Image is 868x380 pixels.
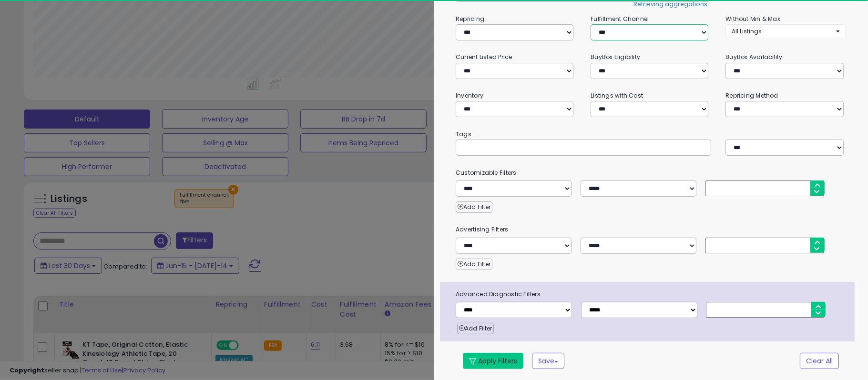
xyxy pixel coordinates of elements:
small: Tags [449,129,853,140]
small: Advertising Filters [449,224,853,235]
button: Add Filter [456,259,492,270]
small: Customizable Filters [449,168,853,178]
small: Inventory [456,91,483,100]
button: Add Filter [456,201,492,213]
button: Clear All [800,353,839,369]
small: Repricing Method [725,91,778,100]
small: Listings with Cost [591,91,643,100]
span: Advanced Diagnostic Filters [449,289,855,300]
button: Apply Filters [463,353,523,369]
button: Add Filter [457,323,494,334]
button: Save [532,353,564,369]
small: Repricing [456,15,484,23]
small: Current Listed Price [456,53,512,61]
